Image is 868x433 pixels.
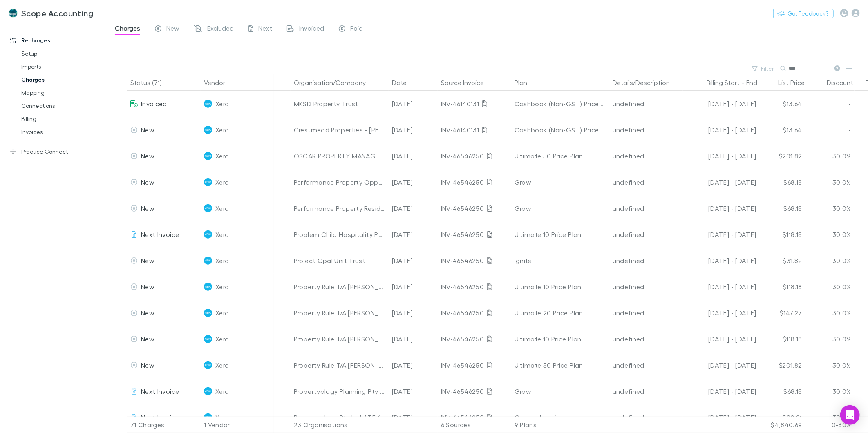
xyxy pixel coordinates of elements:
div: Property Rule T/A [PERSON_NAME] Brookwater and [GEOGRAPHIC_DATA] [294,300,385,326]
span: Next [258,24,272,35]
div: Ultimate 50 Price Plan [515,143,606,169]
div: 30.0% [805,404,855,431]
div: undefined [613,195,680,221]
span: Invoiced [141,100,167,107]
div: $68.18 [756,169,805,195]
span: New [141,309,154,317]
div: $201.82 [756,143,805,169]
div: INV-46140131 [441,117,508,143]
div: undefined [613,326,680,352]
div: 30.0% [805,143,855,169]
div: [DATE] - [DATE] [686,169,756,195]
div: undefined [613,91,680,117]
span: New [141,283,154,290]
div: $13.64 [756,117,805,143]
span: Xero [215,117,229,143]
div: $31.82 [756,248,805,274]
span: New [141,204,154,212]
div: $118.18 [756,326,805,352]
span: Invoiced [299,24,324,35]
button: Date [392,74,416,91]
div: Propertyology Pty Ltd ATF 6 Point Group Trust [294,404,385,431]
div: undefined [613,143,680,169]
div: INV-46546250 [441,300,508,326]
div: Ultimate 10 Price Plan [515,221,606,248]
a: Recharges [2,34,113,47]
span: Xero [215,326,229,352]
div: Performance Property Residential Growth Fund No.1 [294,195,385,221]
button: Plan [515,74,537,91]
div: INV-46546250 [441,143,508,169]
div: INV-46546250 [441,248,508,274]
div: Problem Child Hospitality Pty Ltd [294,221,385,248]
div: $4,840.69 [756,417,805,433]
a: Imports [13,60,113,73]
div: [DATE] - [DATE] [686,91,756,117]
a: Practice Connect [2,145,113,158]
div: INV-46546250 [441,274,508,300]
div: INV-46140131 [441,91,508,117]
div: Grow [515,169,606,195]
img: Xero's Logo [204,283,212,291]
a: Mapping [13,86,113,99]
div: undefined [613,169,680,195]
div: - [805,117,855,143]
span: Next Invoice [141,230,179,238]
button: Billing Start [707,74,740,91]
div: undefined [613,352,680,378]
div: [DATE] [389,274,438,300]
div: [DATE] - [DATE] [686,300,756,326]
div: INV-46546250 [441,221,508,248]
a: Invoices [13,125,113,138]
div: [DATE] [389,169,438,195]
div: [DATE] [389,91,438,117]
button: Discount [827,74,864,91]
span: Xero [215,143,229,169]
div: [DATE] [389,117,438,143]
div: Ultimate 10 Price Plan [515,274,606,300]
div: $201.82 [756,352,805,378]
div: undefined [613,248,680,274]
div: [DATE] - [DATE] [686,352,756,378]
div: 23 Organisations [291,417,389,433]
span: Xero [215,169,229,195]
div: [DATE] - [DATE] [686,195,756,221]
button: Vendor [204,74,235,91]
img: Xero's Logo [204,387,212,395]
div: 9 Plans [511,417,609,433]
img: Xero's Logo [204,178,212,186]
div: Property Rule T/A [PERSON_NAME] [PERSON_NAME] [294,326,385,352]
div: [DATE] [389,378,438,404]
div: Ultimate 10 Price Plan [515,326,606,352]
button: End [746,74,757,91]
button: Status (71) [130,74,171,91]
div: Property Rule T/A [PERSON_NAME] [PERSON_NAME] [294,352,385,378]
button: Got Feedback? [773,9,834,18]
div: Comprehensive [515,404,606,431]
div: 30.0% [805,195,855,221]
button: Filter [748,64,779,74]
div: undefined [613,117,680,143]
div: [DATE] [389,143,438,169]
img: Xero's Logo [204,100,212,108]
img: Xero's Logo [204,335,212,343]
div: $68.18 [756,378,805,404]
span: Xero [215,91,229,117]
span: Xero [215,300,229,326]
div: $118.18 [756,221,805,248]
div: $68.18 [756,195,805,221]
div: Cashbook (Non-GST) Price Plan [515,91,606,117]
button: List Price [778,74,814,91]
div: OSCAR PROPERTY MANAGEMENT [294,143,385,169]
div: Open Intercom Messenger [840,405,860,425]
button: Details/Description [613,74,680,91]
div: 30.0% [805,221,855,248]
div: Grow [515,195,606,221]
span: Paid [350,24,363,35]
img: Xero's Logo [204,152,212,160]
div: $147.27 [756,300,805,326]
span: Charges [115,24,140,35]
span: Xero [215,248,229,274]
span: New [141,152,154,160]
button: Organisation/Company [294,74,376,91]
